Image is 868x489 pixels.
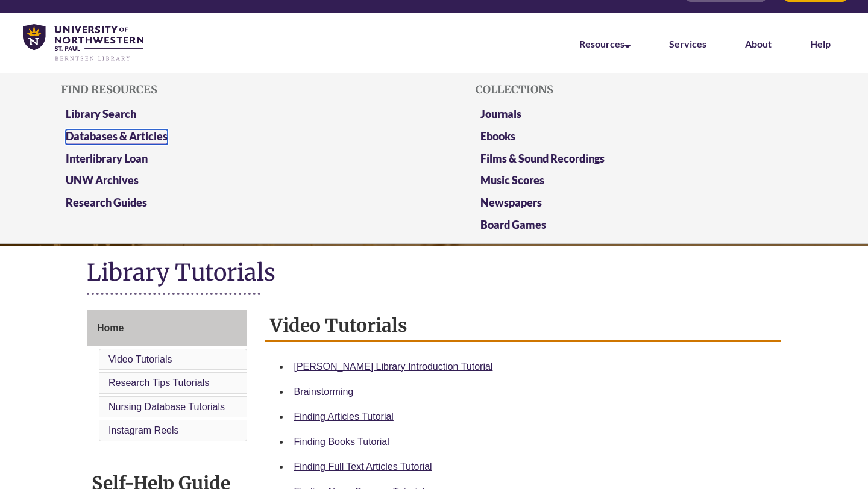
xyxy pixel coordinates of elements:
a: Services [669,38,706,49]
a: Music Scores [480,173,544,187]
a: Finding Books Tutorial [294,437,389,447]
h1: Library Tutorials [87,258,781,290]
span: Home [97,323,124,333]
a: Finding Articles Tutorial [294,411,394,422]
a: Finding Full Text Articles Tutorial [294,461,432,472]
h2: Video Tutorials [265,310,782,342]
a: Resources [579,38,631,49]
h5: Collections [476,84,807,96]
a: Research Tips Tutorials [108,378,209,388]
a: [PERSON_NAME] Library Introduction Tutorial [294,361,493,372]
a: UNW Archives [66,173,139,187]
a: Board Games [480,218,546,231]
a: Home [87,310,247,346]
a: Research Guides [66,196,147,209]
img: UNWSP Library Logo [23,24,143,62]
a: Newspapers [480,196,542,209]
a: Help [810,38,831,49]
a: Databases & Articles [66,129,168,145]
a: Films & Sound Recordings [480,152,605,165]
a: About [745,38,772,49]
a: Nursing Database Tutorials [108,402,225,412]
a: Ebooks [480,129,515,143]
a: Journals [480,107,521,120]
a: Library Search [66,107,136,120]
h5: Find Resources [61,84,392,96]
div: Guide Page Menu [87,310,247,444]
a: Interlibrary Loan [66,152,148,165]
a: Video Tutorials [108,354,172,364]
a: Brainstorming [294,387,354,397]
a: Instagram Reels [108,425,179,435]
